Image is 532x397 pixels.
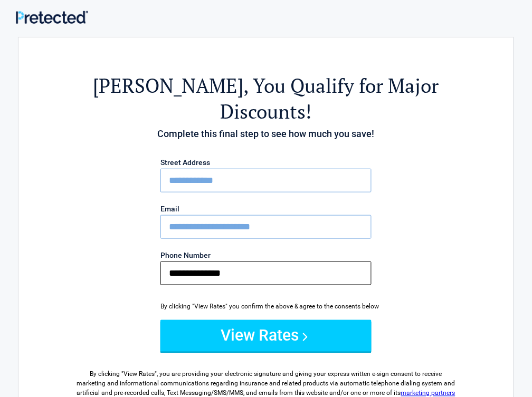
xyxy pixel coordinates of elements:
label: Phone Number [160,251,372,259]
label: Street Address [160,159,372,166]
span: View Rates [123,371,155,378]
div: By clicking "View Rates" you confirm the above & agree to the consents below [160,302,372,312]
h4: Complete this final step to see how much you save! [77,127,455,141]
span: [PERSON_NAME] [93,73,244,99]
h2: , You Qualify for Major Discounts! [77,73,455,124]
button: View Rates [160,320,372,352]
label: Email [160,205,372,212]
img: Main Logo [16,11,88,24]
